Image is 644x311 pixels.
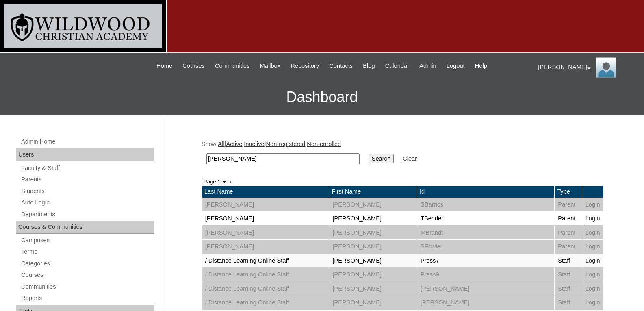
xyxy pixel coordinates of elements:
span: Home [156,61,172,71]
td: / Distance Learning Online Staff [202,254,329,268]
a: Home [152,61,176,71]
a: Communities [211,61,254,71]
a: Login [585,285,600,292]
td: [PERSON_NAME] [329,198,416,212]
a: Help [471,61,491,71]
a: Non-enrolled [307,141,341,147]
a: Login [585,257,600,264]
td: Staff [555,296,582,310]
td: Last Name [202,186,329,198]
td: [PERSON_NAME] [329,226,416,240]
input: Search [369,154,394,163]
td: [PERSON_NAME] [202,212,329,226]
span: Admin [419,61,436,71]
a: Login [585,229,600,236]
td: TBender [417,212,554,226]
td: [PERSON_NAME] [202,198,329,212]
td: Parent [555,198,582,212]
a: Logout [442,61,469,71]
td: [PERSON_NAME] [417,282,554,296]
a: Admin Home [20,137,154,147]
td: [PERSON_NAME] [329,240,416,254]
a: Admin [415,61,440,71]
span: Communities [215,61,250,71]
span: Calendar [385,61,409,71]
a: Communities [20,282,154,292]
td: / Distance Learning Online Staff [202,268,329,282]
td: / Distance Learning Online Staff [202,282,329,296]
a: Courses [20,270,154,280]
a: Non-registered [266,141,306,147]
a: Departments [20,209,154,220]
a: Clear [403,155,417,162]
span: Help [475,61,487,71]
a: Parents [20,174,154,185]
a: Categories [20,259,154,269]
a: Calendar [381,61,413,71]
td: Type [555,186,582,198]
td: First Name [329,186,416,198]
a: Campuses [20,235,154,246]
a: Login [585,243,600,250]
td: Parent [555,212,582,226]
a: Auto Login [20,198,154,208]
td: Parent [555,226,582,240]
span: Blog [363,61,375,71]
a: Active [226,141,242,147]
a: Inactive [244,141,265,147]
a: Repository [286,61,323,71]
span: Repository [291,61,319,71]
span: Logout [447,61,465,71]
a: All [218,141,224,147]
td: Id [417,186,554,198]
a: Mailbox [256,61,285,71]
a: Students [20,186,154,196]
td: [PERSON_NAME] [202,240,329,254]
td: SFowler [417,240,554,254]
div: Courses & Communities [16,221,154,234]
span: Contacts [329,61,353,71]
h3: Dashboard [4,79,640,115]
td: [PERSON_NAME] [329,212,416,226]
a: Login [585,201,600,208]
a: Reports [20,293,154,303]
a: Terms [20,247,154,257]
td: / Distance Learning Online Staff [202,296,329,310]
div: Users [16,148,154,161]
a: Faculty & Staff [20,163,154,173]
td: [PERSON_NAME] [329,296,416,310]
a: Contacts [325,61,357,71]
td: Staff [555,268,582,282]
span: Mailbox [260,61,281,71]
span: Courses [182,61,205,71]
td: [PERSON_NAME] [329,254,416,268]
td: Staff [555,254,582,268]
td: [PERSON_NAME] [329,282,416,296]
td: Press7 [417,254,554,268]
a: Login [585,271,600,278]
div: [PERSON_NAME] [538,57,636,78]
td: [PERSON_NAME] [202,226,329,240]
img: logo-white.png [4,4,162,48]
img: Jill Isaac [596,57,616,78]
td: Parent [555,240,582,254]
td: MBrandt [417,226,554,240]
td: [PERSON_NAME] [417,296,554,310]
div: Show: | | | | [202,140,604,169]
a: Login [585,215,600,222]
td: Press9 [417,268,554,282]
td: SBarrios [417,198,554,212]
a: Login [585,299,600,306]
a: » [230,178,233,185]
td: [PERSON_NAME] [329,268,416,282]
a: Blog [359,61,379,71]
input: Search [206,153,360,164]
td: Staff [555,282,582,296]
a: Courses [178,61,209,71]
